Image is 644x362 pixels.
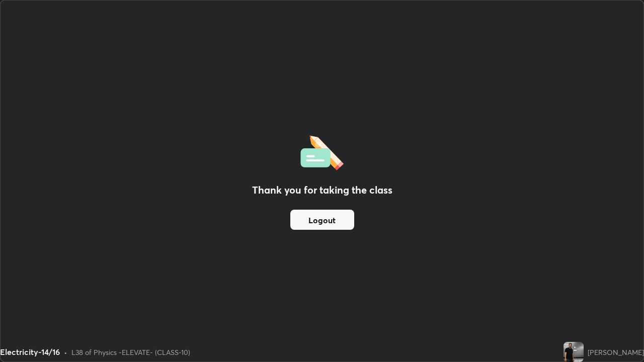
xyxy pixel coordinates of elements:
[64,347,67,357] div: •
[290,210,354,230] button: Logout
[588,347,644,357] div: [PERSON_NAME]
[252,183,392,198] h2: Thank you for taking the class
[563,342,584,362] img: 7c32af597dc844cfb6345d139d228d3f.jpg
[71,347,190,357] div: L38 of Physics -ELEVATE- (CLASS-10)
[300,132,344,170] img: offlineFeedback.1438e8b3.svg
